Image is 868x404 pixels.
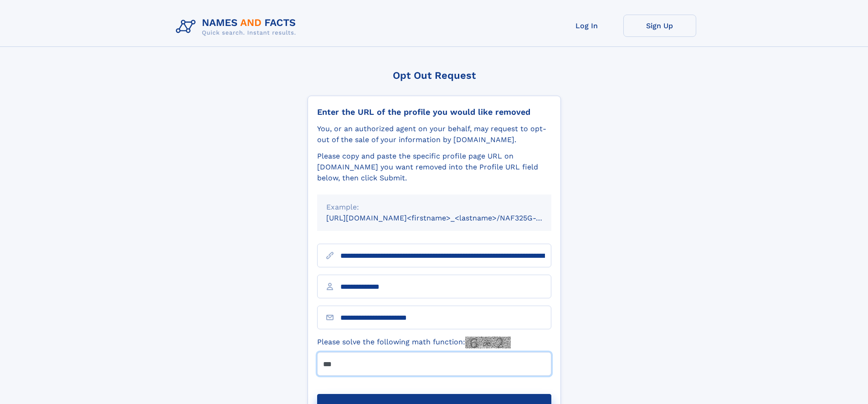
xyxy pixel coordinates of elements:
[326,202,542,213] div: Example:
[317,123,551,145] div: You, or an authorized agent on your behalf, may request to opt-out of the sale of your informatio...
[172,15,303,39] img: Logo Names and Facts
[317,107,551,117] div: Enter the URL of the profile you would like removed
[326,214,569,222] small: [URL][DOMAIN_NAME]<firstname>_<lastname>/NAF325G-xxxxxxxx
[550,15,623,37] a: Log In
[623,15,696,37] a: Sign Up
[317,151,551,184] div: Please copy and paste the specific profile page URL on [DOMAIN_NAME] you want removed into the Pr...
[317,337,511,348] label: Please solve the following math function:
[308,70,561,81] div: Opt Out Request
